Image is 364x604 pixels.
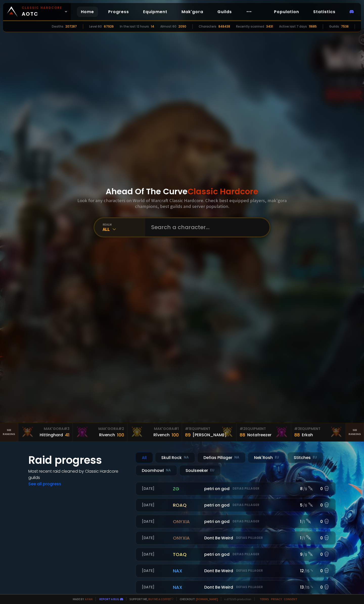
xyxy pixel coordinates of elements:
small: NA [184,455,189,460]
span: v. d752d5 - production [221,597,251,601]
div: In the last 12 hours [120,24,149,29]
div: Stitches [287,452,323,463]
a: Home [77,7,98,17]
small: NA [166,468,171,473]
a: Mak'Gora#1Rîvench100 [127,423,182,441]
a: [DATE]onyxiaDont Be WeirdDefias Pillager1 /10 [135,531,336,545]
div: 89 [185,431,191,438]
a: Statistics [309,7,339,17]
div: Mak'Gora [21,426,70,431]
div: Nek'Rosh [248,452,285,463]
div: 848438 [218,24,230,29]
span: # 3 [64,426,70,431]
div: All [135,452,153,463]
small: Classic Hardcore [22,6,62,10]
a: Guilds [213,7,236,17]
a: Buy me a coffee [148,597,173,601]
a: Mak'Gora#2Rivench100 [73,423,127,441]
small: EU [210,468,214,473]
input: Search a character... [148,218,263,236]
a: Mak'gora [177,7,207,17]
a: [DATE]naxDont Be WeirdDefias Pillager12 /150 [135,564,336,577]
div: Rivench [99,432,115,438]
span: # 1 [174,426,179,431]
a: [DATE]roaqpetri on godDefias Pillager5 /60 [135,498,336,512]
a: [DATE]toaqpetri on godDefias Pillager9 /90 [135,548,336,561]
div: [PERSON_NAME] [193,432,226,438]
h1: Raid progress [28,452,129,468]
a: Mak'Gora#3Hittinghard41 [18,423,73,441]
div: 207287 [65,24,77,29]
a: Seeranking [346,423,364,441]
div: Rîvench [153,432,170,438]
a: #1Equipment89[PERSON_NAME] [182,423,237,441]
span: Made by [70,597,93,601]
div: 3431 [266,24,273,29]
div: Doomhowl [135,465,177,476]
h1: Ahead Of The Curve [106,185,258,198]
a: [DATE]zgpetri on godDefias Pillager8 /90 [135,482,336,495]
div: Mak'Gora [76,426,124,431]
a: [DATE]naxDont Be WeirdDefias Pillager13 /150 [135,581,336,594]
div: Level 60 [89,24,102,29]
div: Characters [199,24,216,29]
div: Equipment [294,426,343,431]
span: # 1 [185,426,190,431]
a: #3Equipment88Erkah [291,423,346,441]
div: 100 [172,431,179,438]
div: Notafreezer [247,432,271,438]
a: Progress [104,7,133,17]
a: Report a bug [99,597,119,601]
div: Mak'Gora [130,426,179,431]
div: Almost 60 [160,24,176,29]
div: Hittinghard [40,432,63,438]
div: 7538 [341,24,349,29]
span: Classic Hardcore [188,186,258,197]
a: [DOMAIN_NAME] [196,597,218,601]
div: Equipment [240,426,288,431]
div: 88 [240,431,245,438]
small: EU [313,455,317,460]
div: 2090 [178,24,186,29]
h3: Look for any characters on World of Warcraft Classic Hardcore. Check best equipped players, mak'g... [75,198,289,209]
small: EU [275,455,279,460]
span: Support me, [126,597,173,601]
a: #2Equipment88Notafreezer [237,423,291,441]
span: AOTC [22,6,62,18]
div: Soulseeker [179,465,221,476]
div: realm [103,223,145,226]
a: [DATE]onyxiapetri on godDefias Pillager1 /10 [135,515,336,528]
div: 67926 [104,24,114,29]
a: Privacy [271,597,282,601]
span: # 3 [294,426,300,431]
a: Consent [284,597,297,601]
div: Erkah [302,432,313,438]
div: Defias Pillager [197,452,246,463]
div: 41 [65,431,70,438]
a: Population [270,7,303,17]
div: 14 [151,24,154,29]
a: See all progress [28,481,61,487]
div: Deaths [52,24,63,29]
a: Classic HardcoreAOTC [3,3,71,20]
h4: Most recent raid cleaned by Classic Hardcore guilds [28,468,129,481]
div: Active last 7 days [279,24,307,29]
div: Skull Rock [155,452,195,463]
div: 11685 [309,24,317,29]
span: Checkout [176,597,218,601]
div: Equipment [185,426,233,431]
div: Recently scanned [236,24,264,29]
a: Terms [260,597,269,601]
div: 100 [117,431,124,438]
span: # 2 [240,426,245,431]
a: Equipment [139,7,171,17]
div: All [103,226,145,232]
span: # 2 [118,426,124,431]
a: a fan [85,597,93,601]
div: Guilds [329,24,339,29]
div: 88 [294,431,300,438]
small: NA [234,455,239,460]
